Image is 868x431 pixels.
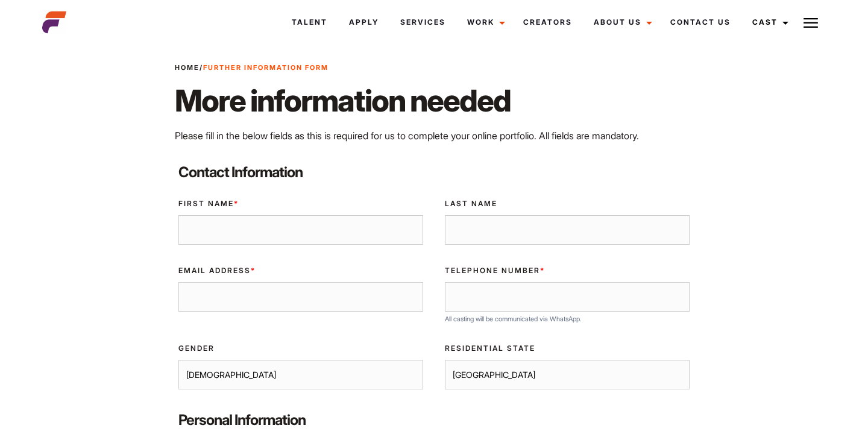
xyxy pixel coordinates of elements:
[741,6,796,39] a: Cast
[659,6,741,39] a: Contact Us
[512,6,583,39] a: Creators
[389,6,456,39] a: Services
[338,6,389,39] a: Apply
[445,343,690,354] label: Residential State
[445,265,690,276] label: Telephone Number
[456,6,512,39] a: Work
[445,198,690,209] label: Last Name
[178,265,423,276] label: Email Address
[42,10,66,34] img: cropped-aefm-brand-fav-22-square.png
[178,343,423,354] label: Gender
[583,6,659,39] a: About Us
[178,198,423,209] label: First Name
[804,16,818,30] img: Burger icon
[175,63,200,72] a: Home
[178,162,689,183] label: Contact Information
[203,63,329,72] strong: Further Information Form
[445,315,690,322] p: All casting will be communicated via WhatsApp.
[175,83,693,119] h1: More information needed
[175,128,693,143] p: Please fill in the below fields as this is required for us to complete your online portfolio. All...
[178,410,689,430] label: Personal Information
[281,6,338,39] a: Talent
[175,63,329,73] span: /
